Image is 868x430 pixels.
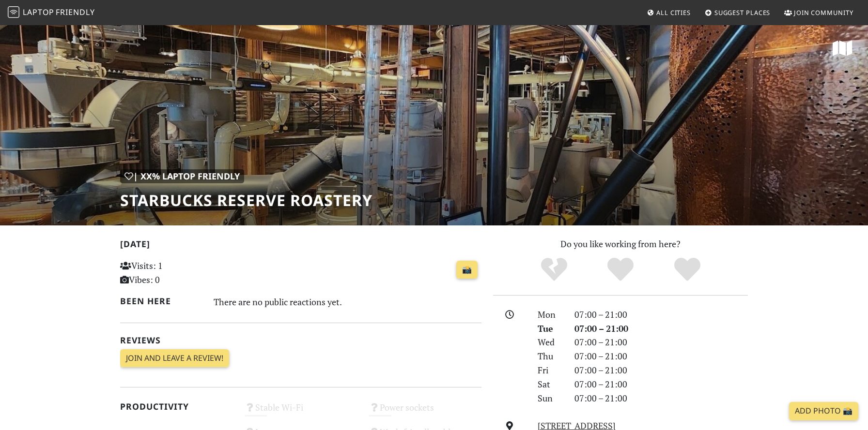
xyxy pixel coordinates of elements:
a: 📸 [456,261,478,279]
div: 07:00 – 21:00 [569,322,754,336]
h2: [DATE] [120,239,481,253]
a: All Cities [643,4,695,21]
div: | XX% Laptop Friendly [120,169,244,183]
div: Sat [532,377,569,391]
div: There are no public reactions yet. [214,294,482,310]
div: Definitely! [654,256,721,283]
div: 07:00 – 21:00 [569,391,754,405]
a: Join Community [780,4,857,21]
a: Join and leave a review! [120,349,229,368]
div: Stable Wi-Fi [239,400,363,424]
p: Visits: 1 Vibes: 0 [120,259,233,287]
div: Mon [532,308,569,322]
div: Fri [532,363,569,377]
div: Power sockets [363,400,487,424]
div: 07:00 – 21:00 [569,349,754,363]
div: Thu [532,349,569,363]
div: Wed [532,335,569,349]
span: Laptop [23,7,54,17]
div: 07:00 – 21:00 [569,308,754,322]
div: Tue [532,322,569,336]
h1: Starbucks Reserve Roastery [120,191,372,209]
span: Friendly [56,7,94,17]
h2: Reviews [120,335,481,345]
div: 07:00 – 21:00 [569,363,754,377]
h2: Been here [120,296,202,306]
h2: Productivity [120,401,233,412]
img: LaptopFriendly [8,6,19,18]
a: Add Photo 📸 [789,402,858,420]
a: LaptopFriendly LaptopFriendly [8,4,95,21]
span: Suggest Places [714,8,771,17]
div: 07:00 – 21:00 [569,335,754,349]
div: 07:00 – 21:00 [569,377,754,391]
div: Sun [532,391,569,405]
div: No [521,256,588,283]
a: Suggest Places [701,4,775,21]
p: Do you like working from here? [493,237,748,251]
span: All Cities [656,8,691,17]
div: Yes [587,256,654,283]
span: Join Community [794,8,853,17]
